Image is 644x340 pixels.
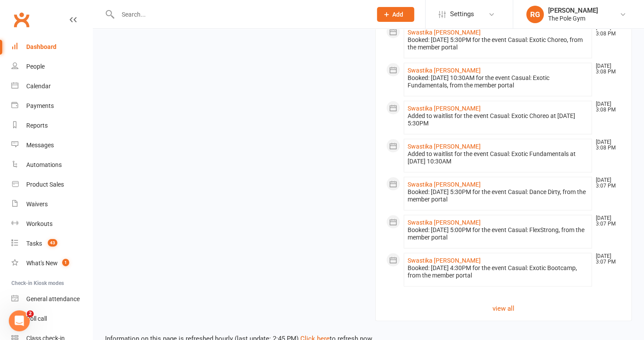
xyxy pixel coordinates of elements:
time: [DATE] 3:08 PM [591,101,620,112]
div: What's New [26,260,58,267]
span: Settings [450,4,474,24]
a: Swastika [PERSON_NAME] [408,66,481,73]
div: Product Sales [26,181,64,188]
div: Booked: [DATE] 10:30AM for the event Casual: Exotic Fundamentals, from the member portal [408,74,588,89]
span: 1 [62,259,69,266]
div: Added to waitlist for the event Casual: Exotic Choreo at [DATE] 5:30PM [408,112,588,127]
a: Calendar [11,76,92,96]
div: RG [526,6,544,23]
div: [PERSON_NAME] [548,7,598,14]
div: The Pole Gym [548,14,598,22]
div: Booked: [DATE] 5:00PM for the event Casual: FlexStrong, from the member portal [408,226,588,241]
button: Add [377,7,414,22]
a: Product Sales [11,175,92,194]
a: General attendance kiosk mode [11,289,92,309]
iframe: Intercom live chat [9,310,30,331]
div: Booked: [DATE] 5:30PM for the event Casual: Exotic Choreo, from the member portal [408,36,588,51]
div: Reports [26,122,48,129]
span: 2 [27,310,34,317]
a: view all [386,303,621,313]
a: Swastika [PERSON_NAME] [408,142,481,149]
div: Messages [26,142,54,149]
a: Roll call [11,309,92,329]
time: [DATE] 3:07 PM [591,253,620,264]
a: Workouts [11,214,92,234]
a: Tasks 43 [11,234,92,253]
div: People [26,63,45,70]
div: Added to waitlist for the event Casual: Exotic Fundamentals at [DATE] 10:30AM [408,150,588,165]
div: Workouts [26,220,53,227]
a: Automations [11,155,92,175]
a: Dashboard [11,37,92,57]
div: Booked: [DATE] 5:30PM for the event Casual: Dance Dirty, from the member portal [408,188,588,203]
div: Dashboard [26,43,56,50]
div: Automations [26,161,62,168]
a: Swastika [PERSON_NAME] [408,180,481,187]
div: Tasks [26,240,42,247]
a: Payments [11,96,92,116]
span: 43 [48,239,57,246]
div: General attendance [26,295,80,302]
time: [DATE] 3:08 PM [591,25,620,36]
a: Swastika [PERSON_NAME] [408,219,481,226]
div: Calendar [26,83,51,90]
time: [DATE] 3:07 PM [591,215,620,226]
a: Clubworx [11,9,32,31]
input: Search... [115,8,366,21]
time: [DATE] 3:07 PM [591,177,620,188]
span: Add [392,11,403,18]
a: What's New1 [11,253,92,273]
a: Messages [11,135,92,155]
a: Waivers [11,194,92,214]
div: Waivers [26,201,48,208]
a: Swastika [PERSON_NAME] [408,104,481,111]
a: Swastika [PERSON_NAME] [408,28,481,35]
a: People [11,57,92,76]
div: Roll call [26,315,47,322]
time: [DATE] 3:08 PM [591,139,620,150]
a: Swastika [PERSON_NAME] [408,257,481,264]
div: Booked: [DATE] 4:30PM for the event Casual: Exotic Bootcamp, from the member portal [408,264,588,279]
div: Payments [26,102,54,109]
time: [DATE] 3:08 PM [591,63,620,74]
a: Reports [11,116,92,135]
